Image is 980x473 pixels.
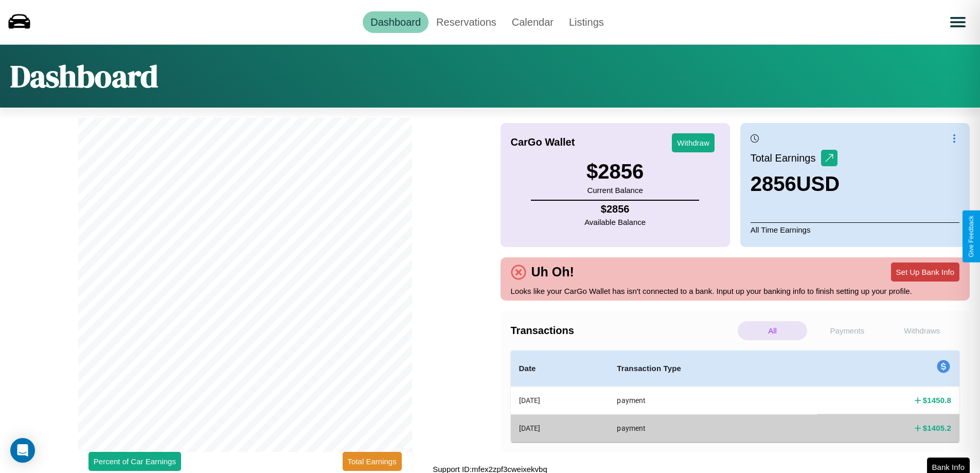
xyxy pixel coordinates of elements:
[586,183,644,197] p: Current Balance
[429,11,504,33] a: Reservations
[609,387,817,415] th: payment
[519,362,601,375] h4: Date
[923,423,951,433] h4: $ 1405.2
[812,321,882,340] p: Payments
[363,11,429,33] a: Dashboard
[511,414,609,442] th: [DATE]
[751,222,959,237] p: All Time Earnings
[751,172,840,196] h3: 2856 USD
[891,262,959,282] button: Set Up Bank Info
[887,321,957,340] p: Withdraws
[617,362,809,375] h4: Transaction Type
[511,136,575,148] h4: CarGo Wallet
[88,452,181,471] button: Percent of Car Earnings
[923,395,951,406] h4: $ 1450.8
[584,215,646,229] p: Available Balance
[738,321,807,340] p: All
[511,387,609,415] th: [DATE]
[609,414,817,442] th: payment
[584,203,646,215] h4: $ 2856
[968,216,975,257] div: Give Feedback
[511,325,735,337] h4: Transactions
[511,351,960,442] table: simple table
[526,265,579,279] h4: Uh Oh!
[943,8,972,37] button: Open menu
[672,133,715,152] button: Withdraw
[504,11,561,33] a: Calendar
[751,149,821,167] p: Total Earnings
[343,452,402,471] button: Total Earnings
[10,55,158,97] h1: Dashboard
[511,284,960,298] p: Looks like your CarGo Wallet has isn't connected to a bank. Input up your banking info to finish ...
[586,160,644,183] h3: $ 2856
[10,438,35,463] div: Open Intercom Messenger
[561,11,612,33] a: Listings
